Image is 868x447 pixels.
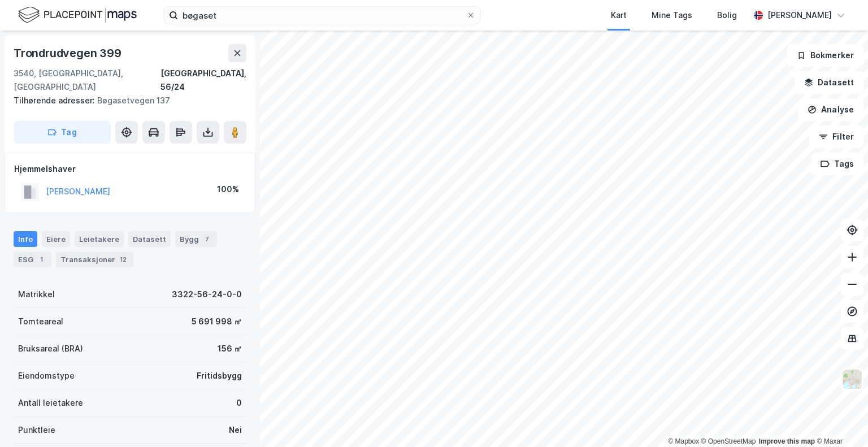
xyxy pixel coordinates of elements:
[192,315,242,328] div: 5 691 998 ㎡
[42,231,70,247] div: Eiere
[798,98,863,121] button: Analyse
[811,153,863,175] button: Tags
[652,8,692,22] div: Mine Tags
[128,231,171,247] div: Datasett
[14,96,97,105] span: Tilhørende adresser:
[18,5,137,25] img: logo.f888ab2527a4732fd821a326f86c7f29.svg
[75,231,124,247] div: Leietakere
[229,423,242,437] div: Nei
[811,393,868,447] iframe: Chat Widget
[611,8,627,22] div: Kart
[18,423,55,437] div: Punktleie
[717,8,737,22] div: Bolig
[14,231,37,247] div: Info
[795,71,863,94] button: Datasett
[14,44,124,62] div: Trondrudvegen 399
[18,315,63,328] div: Tomteareal
[14,94,237,107] div: Bøgasetvegen 137
[701,437,756,445] a: OpenStreetMap
[759,437,815,445] a: Improve this map
[14,121,111,144] button: Tag
[841,368,863,390] img: Z
[18,342,83,355] div: Bruksareal (BRA)
[809,125,863,148] button: Filter
[172,288,242,301] div: 3322-56-24-0-0
[201,233,212,245] div: 7
[811,393,868,447] div: Kontrollprogram for chat
[197,369,242,383] div: Fritidsbygg
[160,67,246,94] div: [GEOGRAPHIC_DATA], 56/24
[118,254,129,265] div: 12
[218,342,242,355] div: 156 ㎡
[787,44,863,67] button: Bokmerker
[18,288,55,301] div: Matrikkel
[14,251,51,267] div: ESG
[36,254,47,265] div: 1
[236,396,242,410] div: 0
[18,396,83,410] div: Antall leietakere
[217,183,239,196] div: 100%
[56,251,133,267] div: Transaksjoner
[668,437,699,445] a: Mapbox
[767,8,832,22] div: [PERSON_NAME]
[18,369,75,383] div: Eiendomstype
[14,67,160,94] div: 3540, [GEOGRAPHIC_DATA], [GEOGRAPHIC_DATA]
[14,162,246,176] div: Hjemmelshaver
[178,7,466,24] input: Søk på adresse, matrikkel, gårdeiere, leietakere eller personer
[175,231,217,247] div: Bygg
